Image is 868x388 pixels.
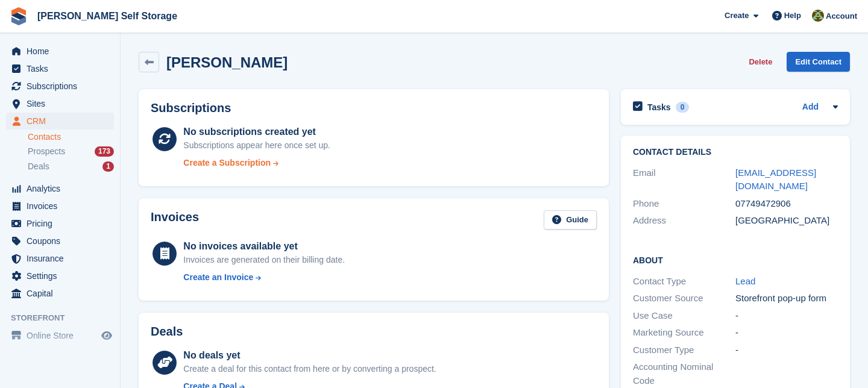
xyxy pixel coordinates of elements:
[27,268,99,284] span: Settings
[633,148,838,157] h2: Contact Details
[787,52,850,72] a: Edit Contact
[633,309,735,323] div: Use Case
[27,250,99,267] span: Insurance
[10,7,28,25] img: stora-icon-8386f47178a22dfd0bd8f6a31ec36ba5ce8667c1dd55bd0f319d3a0aa187defe.svg
[633,254,838,266] h2: About
[183,139,330,152] div: Subscriptions appear here once set up.
[6,43,114,60] a: menu
[735,276,755,286] a: Lead
[633,275,735,289] div: Contact Type
[633,166,735,193] div: Email
[27,180,99,197] span: Analytics
[183,348,436,363] div: No deals yet
[735,326,838,340] div: -
[27,60,99,77] span: Tasks
[183,125,330,139] div: No subscriptions created yet
[183,363,436,375] div: Create a deal for this contact from here or by converting a prospect.
[812,10,824,22] img: Karl
[6,285,114,302] a: menu
[166,54,288,70] h2: [PERSON_NAME]
[183,157,330,169] a: Create a Subscription
[183,157,271,169] div: Create a Subscription
[735,167,816,192] a: [EMAIL_ADDRESS][DOMAIN_NAME]
[633,326,735,340] div: Marketing Source
[151,210,199,230] h2: Invoices
[33,6,182,26] a: [PERSON_NAME] Self Storage
[735,214,838,228] div: [GEOGRAPHIC_DATA]
[99,328,114,343] a: Preview store
[28,161,49,172] span: Deals
[6,250,114,267] a: menu
[27,233,99,249] span: Coupons
[6,327,114,344] a: menu
[6,113,114,130] a: menu
[27,78,99,95] span: Subscriptions
[826,10,857,22] span: Account
[28,145,114,158] a: Prospects 173
[633,343,735,357] div: Customer Type
[6,95,114,112] a: menu
[27,285,99,302] span: Capital
[735,343,838,357] div: -
[633,214,735,228] div: Address
[744,52,777,72] button: Delete
[6,215,114,232] a: menu
[6,60,114,77] a: menu
[28,160,114,173] a: Deals 1
[151,325,183,339] h2: Deals
[27,215,99,232] span: Pricing
[633,360,735,387] div: Accounting Nominal Code
[633,197,735,211] div: Phone
[633,292,735,305] div: Customer Source
[6,198,114,214] a: menu
[11,312,120,324] span: Storefront
[6,233,114,249] a: menu
[647,102,671,113] h2: Tasks
[6,268,114,284] a: menu
[183,254,345,266] div: Invoices are generated on their billing date.
[6,78,114,95] a: menu
[102,161,114,172] div: 1
[27,43,99,60] span: Home
[27,198,99,214] span: Invoices
[27,327,99,344] span: Online Store
[28,131,114,143] a: Contacts
[183,271,345,284] a: Create an Invoice
[735,292,838,305] div: Storefront pop-up form
[676,102,690,113] div: 0
[802,101,819,114] a: Add
[725,10,749,22] span: Create
[6,180,114,197] a: menu
[27,113,99,130] span: CRM
[735,197,838,211] div: 07749472906
[27,95,99,112] span: Sites
[735,309,838,323] div: -
[544,210,597,230] a: Guide
[183,271,253,284] div: Create an Invoice
[28,146,65,157] span: Prospects
[183,239,345,254] div: No invoices available yet
[784,10,801,22] span: Help
[95,146,114,157] div: 173
[151,101,597,115] h2: Subscriptions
